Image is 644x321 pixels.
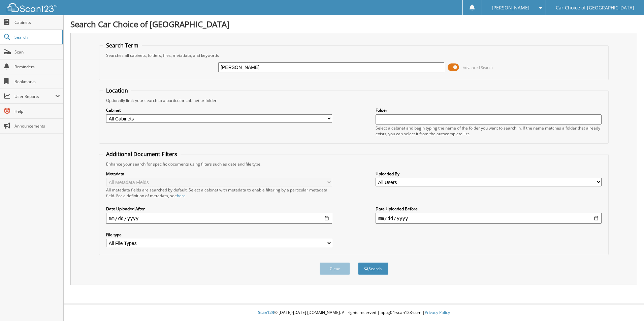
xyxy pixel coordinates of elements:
div: Optionally limit your search to a particular cabinet or folder [103,98,605,103]
span: Advanced Search [463,65,493,70]
input: start [106,213,332,224]
span: Car Choice of [GEOGRAPHIC_DATA] [556,6,634,10]
div: Searches all cabinets, folders, files, metadata, and keywords [103,52,605,58]
legend: Search Term [103,42,142,49]
h1: Search Car Choice of [GEOGRAPHIC_DATA] [70,19,637,30]
button: Clear [320,262,350,275]
span: Help [14,108,60,114]
span: Reminders [14,64,60,70]
div: Enhance your search for specific documents using filters such as date and file type. [103,161,605,167]
a: here [177,193,186,199]
span: Scan123 [258,310,274,315]
button: Search [358,262,388,275]
label: Uploaded By [376,171,602,177]
legend: Additional Document Filters [103,150,181,158]
label: Date Uploaded Before [376,206,602,212]
img: scan123-logo-white.svg [7,3,57,12]
input: end [376,213,602,224]
span: Cabinets [14,20,60,25]
span: Bookmarks [14,79,60,84]
label: Metadata [106,171,332,177]
label: Folder [376,107,602,113]
span: [PERSON_NAME] [492,6,529,10]
label: File type [106,232,332,238]
label: Date Uploaded After [106,206,332,212]
label: Cabinet [106,107,332,113]
div: Select a cabinet and begin typing the name of the folder you want to search in. If the name match... [376,125,602,137]
span: Scan [14,49,60,55]
legend: Location [103,87,131,94]
div: All metadata fields are searched by default. Select a cabinet with metadata to enable filtering b... [106,187,332,199]
span: Announcements [14,123,60,129]
a: Privacy Policy [425,310,450,315]
span: User Reports [14,94,55,99]
span: Search [14,34,59,40]
div: © [DATE]-[DATE] [DOMAIN_NAME]. All rights reserved | appg04-scan123-com | [64,305,644,321]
